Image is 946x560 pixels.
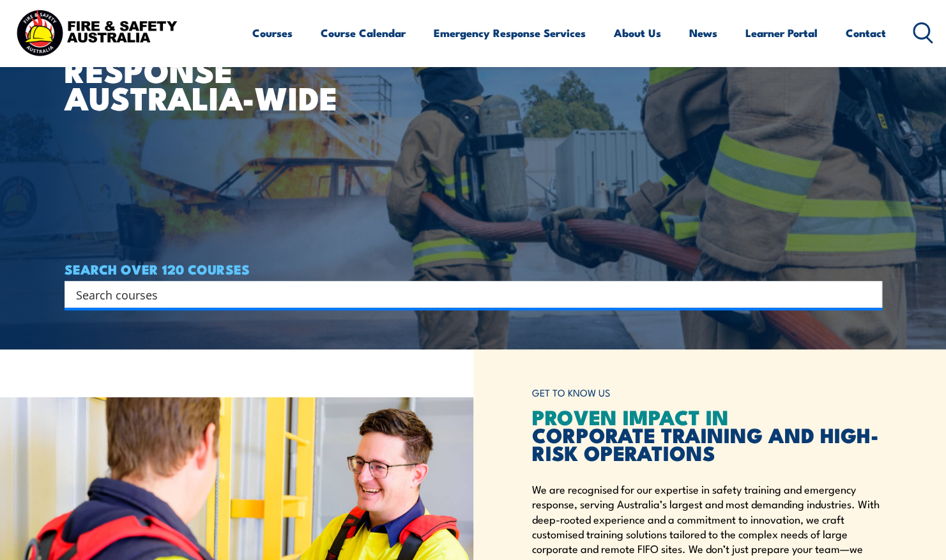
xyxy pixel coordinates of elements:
[252,16,293,50] a: Courses
[745,16,818,50] a: Learner Portal
[76,285,854,304] input: Search input
[321,16,406,50] a: Course Calendar
[79,285,857,303] form: Search form
[846,16,886,50] a: Contact
[434,16,586,50] a: Emergency Response Services
[532,400,729,432] span: PROVEN IMPACT IN
[65,262,882,276] h4: SEARCH OVER 120 COURSES
[614,16,661,50] a: About Us
[860,285,878,303] button: Search magnifier button
[532,381,882,405] h6: GET TO KNOW US
[532,407,882,461] h2: CORPORATE TRAINING AND HIGH-RISK OPERATIONS
[689,16,717,50] a: News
